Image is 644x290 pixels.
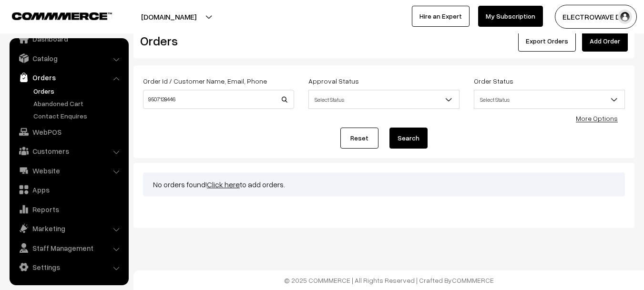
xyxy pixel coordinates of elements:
[12,142,125,160] a: Customers
[389,128,428,149] button: Search
[12,201,125,218] a: Reports
[31,111,125,121] a: Contact Enquires
[582,31,628,52] a: Add Order
[478,6,543,27] a: My Subscription
[576,114,618,122] a: More Options
[12,12,112,20] img: COMMMERCE
[555,5,637,29] button: ELECTROWAVE DE…
[12,220,125,237] a: Marketing
[12,239,125,257] a: Staff Management
[12,10,95,21] a: COMMMERCE
[412,6,470,27] a: Hire an Expert
[12,258,125,276] a: Settings
[207,180,240,189] a: Click here
[140,33,293,48] h2: Orders
[143,172,625,196] div: No orders found! to add orders.
[474,91,624,108] span: Select Status
[31,86,125,96] a: Orders
[12,69,125,86] a: Orders
[12,181,125,198] a: Apps
[143,90,294,109] input: Order Id / Customer Name / Customer Email / Customer Phone
[12,30,125,47] a: Dashboard
[12,50,125,67] a: Catalog
[518,31,576,52] button: Export Orders
[133,270,644,290] footer: © 2025 COMMMERCE | All Rights Reserved | Crafted By
[12,162,125,179] a: Website
[143,76,267,86] label: Order Id / Customer Name, Email, Phone
[12,123,125,140] a: WebPOS
[474,90,625,109] span: Select Status
[474,76,513,86] label: Order Status
[31,98,125,108] a: Abandoned Cart
[340,128,378,149] a: Reset
[308,76,359,86] label: Approval Status
[309,91,459,108] span: Select Status
[452,276,494,284] a: COMMMERCE
[108,5,230,29] button: [DOMAIN_NAME]
[308,90,460,109] span: Select Status
[618,10,632,24] img: user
